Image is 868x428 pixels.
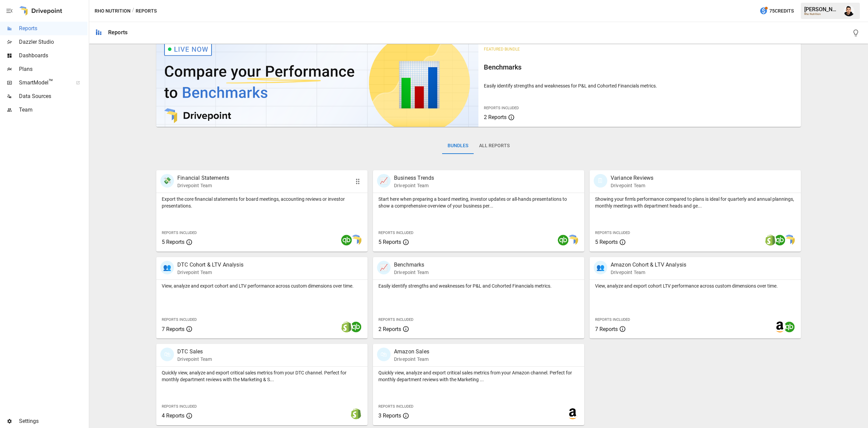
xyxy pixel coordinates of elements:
[160,174,174,188] div: 💸
[378,404,413,409] span: Reports Included
[394,261,429,269] p: Benchmarks
[377,348,391,361] div: 🛍
[378,369,579,383] p: Quickly view, analyze and export critical sales metrics from your Amazon channel. Perfect for mon...
[48,78,53,86] span: ™
[567,408,578,419] img: amazon
[378,326,401,332] span: 2 Reports
[394,356,429,363] p: Drivepoint Team
[19,92,87,100] span: Data Sources
[177,356,212,363] p: Drivepoint Team
[394,348,429,356] p: Amazon Sales
[160,348,174,361] div: 🛍
[177,261,243,269] p: DTC Cohort & LTV Analysis
[156,39,478,127] img: video thumbnail
[19,106,87,114] span: Team
[162,196,362,209] p: Export the core financial statements for board meetings, accounting reviews or investor presentat...
[474,138,515,154] button: All Reports
[95,7,131,15] button: Rho Nutrition
[378,283,579,289] p: Easily identify strengths and weaknesses for P&L and Cohorted Financials metrics.
[108,29,127,36] div: Reports
[611,174,653,182] p: Variance Reviews
[595,283,795,289] p: View, analyze and export cohort LTV performance across custom dimensions over time.
[162,369,362,383] p: Quickly view, analyze and export critical sales metrics from your DTC channel. Perfect for monthl...
[484,47,520,52] span: Featured Bundle
[484,114,507,120] span: 2 Reports
[844,5,854,16] img: Francisco Sanchez
[177,269,243,276] p: Drivepoint Team
[162,412,184,419] span: 4 Reports
[19,38,87,46] span: Dazzler Studio
[484,82,795,89] p: Easily identify strengths and weaknesses for P&L and Cohorted Financials metrics.
[160,261,174,274] div: 👥
[19,24,87,33] span: Reports
[378,412,401,419] span: 3 Reports
[177,348,212,356] p: DTC Sales
[377,174,391,188] div: 📈
[595,317,630,322] span: Reports Included
[804,13,840,16] div: Rho Nutrition
[162,239,184,245] span: 5 Reports
[484,106,519,110] span: Reports Included
[784,235,795,246] img: smart model
[484,62,795,73] h6: Benchmarks
[177,174,229,182] p: Financial Statements
[394,269,429,276] p: Drivepoint Team
[351,408,361,419] img: shopify
[611,182,653,189] p: Drivepoint Team
[378,317,413,322] span: Reports Included
[611,269,686,276] p: Drivepoint Team
[595,239,618,245] span: 5 Reports
[769,7,794,15] span: 75 Credits
[765,235,776,246] img: shopify
[19,79,68,87] span: SmartModel
[162,326,184,332] span: 7 Reports
[341,322,352,332] img: shopify
[595,231,630,235] span: Reports Included
[394,174,434,182] p: Business Trends
[162,404,197,409] span: Reports Included
[757,5,796,17] button: 75Credits
[595,326,618,332] span: 7 Reports
[442,138,474,154] button: Bundles
[595,196,795,209] p: Showing your firm's performance compared to plans is ideal for quarterly and annual plannings, mo...
[19,65,87,73] span: Plans
[840,1,859,20] button: Francisco Sanchez
[594,174,607,188] div: 🗓
[774,235,785,246] img: quickbooks
[19,417,87,425] span: Settings
[594,261,607,274] div: 👥
[394,182,434,189] p: Drivepoint Team
[19,52,87,60] span: Dashboards
[804,6,840,13] div: [PERSON_NAME]
[177,182,229,189] p: Drivepoint Team
[378,239,401,245] span: 5 Reports
[162,283,362,289] p: View, analyze and export cohort and LTV performance across custom dimensions over time.
[377,261,391,274] div: 📈
[351,235,361,246] img: smart model
[558,235,569,246] img: quickbooks
[351,322,361,332] img: quickbooks
[132,7,134,15] div: /
[774,322,785,332] img: amazon
[611,261,686,269] p: Amazon Cohort & LTV Analysis
[567,235,578,246] img: smart model
[784,322,795,332] img: quickbooks
[378,231,413,235] span: Reports Included
[162,317,197,322] span: Reports Included
[162,231,197,235] span: Reports Included
[341,235,352,246] img: quickbooks
[378,196,579,209] p: Start here when preparing a board meeting, investor updates or all-hands presentations to show a ...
